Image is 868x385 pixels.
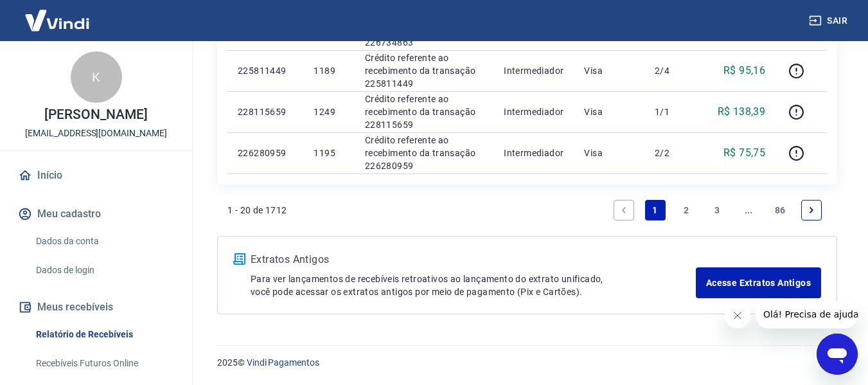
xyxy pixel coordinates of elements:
[44,108,147,121] p: [PERSON_NAME]
[15,161,177,190] a: Início
[71,51,122,103] div: K
[718,104,766,120] p: R$ 138,39
[504,64,563,77] p: Intermediador
[801,200,822,220] a: Next page
[15,293,177,321] button: Meus recebíveis
[31,350,177,377] a: Recebíveis Futuros Online
[817,334,858,375] iframe: Botão para abrir a janela de mensagens
[738,200,759,220] a: Jump forward
[614,200,634,220] a: Previous page
[251,273,696,298] p: Para ver lançamentos de recebíveis retroativos ao lançamento do extrato unificado, você pode aces...
[314,147,344,159] p: 1195
[806,9,853,33] button: Sair
[31,257,177,283] a: Dados de login
[756,300,858,328] iframe: Mensagem da empresa
[238,64,293,77] p: 225811449
[238,105,293,118] p: 228115659
[504,105,563,118] p: Intermediador
[247,357,319,368] a: Vindi Pagamentos
[504,147,563,159] p: Intermediador
[707,200,728,220] a: Page 3
[233,253,245,265] img: ícone
[238,147,293,159] p: 226280959
[645,200,666,220] a: Page 1 is your current page
[25,127,167,140] p: [EMAIL_ADDRESS][DOMAIN_NAME]
[655,105,693,118] p: 1/1
[676,200,696,220] a: Page 2
[314,64,344,77] p: 1189
[696,267,821,298] a: Acesse Extratos Antigos
[608,195,827,226] ul: Pagination
[8,9,108,19] span: Olá! Precisa de ajuda?
[31,321,177,348] a: Relatório de Recebíveis
[365,93,483,131] p: Crédito referente ao recebimento da transação 228115659
[584,64,634,77] p: Visa
[655,147,693,159] p: 2/2
[251,252,696,267] p: Extratos Antigos
[365,51,483,90] p: Crédito referente ao recebimento da transação 225811449
[365,134,483,172] p: Crédito referente ao recebimento da transação 226280959
[725,303,750,328] iframe: Fechar mensagem
[584,105,634,118] p: Visa
[15,200,177,228] button: Meu cadastro
[31,228,177,255] a: Dados da conta
[15,1,99,40] img: Vindi
[723,145,765,161] p: R$ 75,75
[217,356,837,370] p: 2025 ©
[655,64,693,77] p: 2/4
[584,147,634,159] p: Visa
[314,105,344,118] p: 1249
[227,204,287,217] p: 1 - 20 de 1712
[723,63,765,78] p: R$ 95,16
[770,200,791,220] a: Page 86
